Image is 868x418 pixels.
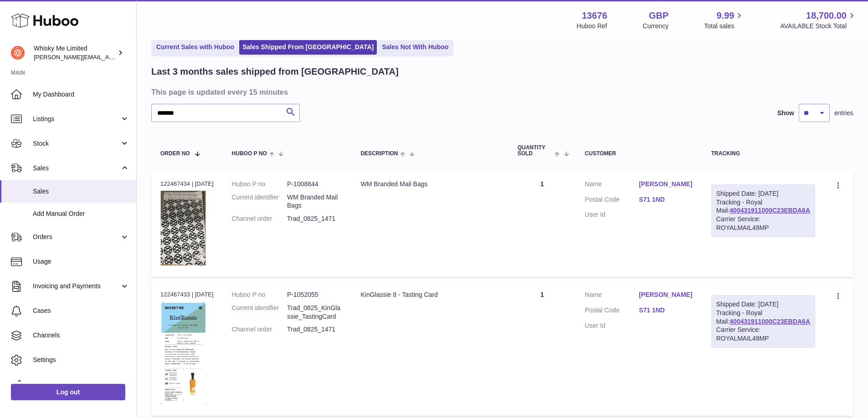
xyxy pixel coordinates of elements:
a: Log out [11,384,125,400]
span: Cases [33,306,129,315]
dt: Huboo P no [232,180,287,189]
div: Whisky Me Limited [34,44,116,61]
span: Orders [33,233,120,241]
span: Description [360,151,398,157]
span: [PERSON_NAME][EMAIL_ADDRESS][DOMAIN_NAME] [34,53,183,61]
div: Shipped Date: [DATE] [716,300,810,309]
a: S71 1ND [639,306,693,315]
div: Tracking - Royal Mail: [711,184,815,237]
img: frances@whiskyshop.com [11,46,25,60]
a: Sales Shipped From [GEOGRAPHIC_DATA] [239,40,377,55]
dt: Channel order [232,214,287,223]
label: Show [777,109,794,117]
img: 1752740623.png [160,301,206,404]
div: Shipped Date: [DATE] [716,189,810,198]
dd: P-1008844 [287,180,342,189]
dt: Postal Code [585,195,639,206]
a: [PERSON_NAME] [639,291,693,299]
dt: Huboo P no [232,291,287,299]
h3: This page is updated every 15 minutes [151,87,851,97]
a: S71 1ND [639,195,693,204]
dt: User Id [585,321,639,330]
span: My Dashboard [33,90,129,99]
td: 1 [508,281,576,416]
div: Carrier Service: ROYALMAIL48MP [716,326,810,343]
span: AVAILABLE Stock Total [780,22,857,31]
strong: 13676 [582,10,607,22]
a: 400431911000C23EBDA6A [729,318,810,325]
span: 9.99 [717,10,734,22]
span: 18,700.00 [806,10,847,22]
dd: WM Branded Mail Bags [287,193,342,210]
span: Channels [33,331,129,340]
span: Stock [33,139,120,148]
div: Tracking - Royal Mail: [711,295,815,348]
span: Add Manual Order [33,209,129,218]
dd: P-1052055 [287,291,342,299]
td: 1 [508,171,576,277]
a: 400431911000C23EBDA6A [729,207,810,214]
dt: Channel order [232,325,287,334]
div: 122467433 | [DATE] [160,291,214,299]
span: Returns [33,380,129,389]
span: entries [834,109,853,117]
a: Current Sales with Huboo [153,40,237,55]
span: Huboo P no [232,151,267,157]
dd: Trad_0825_1471 [287,325,342,334]
span: Quantity Sold [518,145,553,157]
dt: Current identifier [232,193,287,210]
a: 9.99 Total sales [704,10,745,31]
span: Total sales [704,22,745,31]
dt: Name [585,180,639,191]
span: Settings [33,356,129,364]
div: Customer [585,151,693,157]
dd: Trad_0825_KinGlassie_TastingCard [287,304,342,321]
div: 122467434 | [DATE] [160,180,214,188]
dt: Postal Code [585,306,639,317]
span: Listings [33,115,120,123]
h2: Last 3 months sales shipped from [GEOGRAPHIC_DATA] [151,66,399,78]
span: Sales [33,187,129,196]
span: Usage [33,257,129,266]
div: Carrier Service: ROYALMAIL48MP [716,215,810,232]
dt: Current identifier [232,304,287,321]
span: Sales [33,164,120,173]
div: KinGlassie 8 - Tasting Card [360,291,499,299]
div: Currency [643,22,669,31]
div: WM Branded Mail Bags [360,180,499,189]
dt: User Id [585,210,639,219]
div: Huboo Ref [577,22,607,31]
strong: GBP [649,10,668,22]
span: Invoicing and Payments [33,282,120,291]
dd: Trad_0825_1471 [287,214,342,223]
div: Tracking [711,151,815,157]
img: 1725358317.png [160,191,206,265]
span: Order No [160,151,190,157]
a: [PERSON_NAME] [639,180,693,189]
a: Sales Not With Huboo [379,40,452,55]
dt: Name [585,291,639,301]
a: 18,700.00 AVAILABLE Stock Total [780,10,857,31]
